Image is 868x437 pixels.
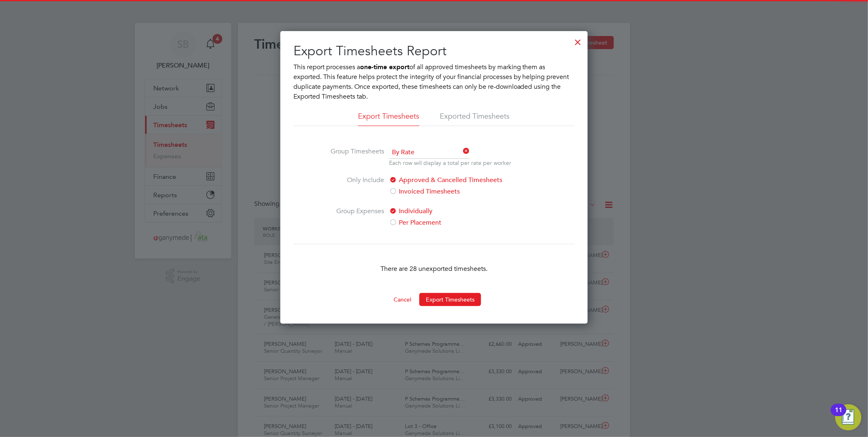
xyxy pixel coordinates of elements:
button: Export Timesheets [419,293,481,306]
p: Each row will display a total per rate per worker [389,159,511,167]
li: Exported Timesheets [440,111,510,126]
p: There are 28 unexported timesheets. [293,264,575,274]
label: Individually [389,206,526,216]
label: Invoiced Timesheets [389,187,526,196]
p: This report processes a of all approved timesheets by marking them as exported. This feature help... [293,62,575,101]
div: 11 [835,410,842,421]
label: Per Placement [389,218,526,228]
span: By Rate [389,146,470,159]
label: Only Include [323,175,384,196]
button: Open Resource Center, 11 new notifications [835,404,861,430]
label: Approved & Cancelled Timesheets [389,175,526,185]
li: Export Timesheets [358,111,419,126]
label: Group Timesheets [323,146,384,165]
label: Group Expenses [323,206,384,228]
h2: Export Timesheets Report [293,43,575,60]
b: one-time export [360,63,409,71]
button: Cancel [387,293,418,306]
